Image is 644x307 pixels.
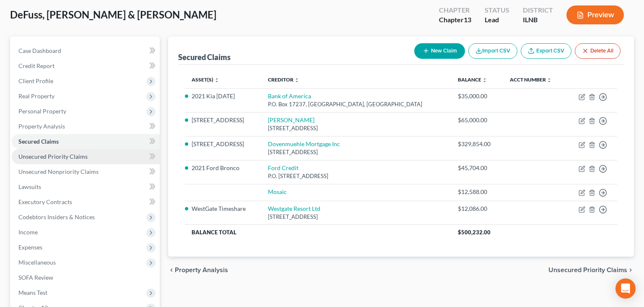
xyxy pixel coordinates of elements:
li: 2021 Kia [DATE] [192,92,254,100]
button: Import CSV [468,43,517,59]
a: Unsecured Priority Claims [12,149,160,164]
a: Acct Number unfold_more [510,76,552,83]
button: chevron_left Property Analysis [168,267,228,273]
a: Mosaic [268,188,287,195]
div: $35,000.00 [458,92,496,100]
a: [PERSON_NAME] [268,116,314,123]
span: Unsecured Priority Claims [18,153,88,160]
span: Case Dashboard [18,47,61,54]
div: Chapter [439,15,471,25]
button: Unsecured Priority Claims chevron_right [548,267,634,273]
div: $12,086.00 [458,205,496,213]
div: Open Intercom Messenger [615,278,636,299]
span: Means Test [18,289,47,296]
div: [STREET_ADDRESS] [268,213,444,221]
a: Creditor unfold_more [268,76,299,83]
a: Bank of America [268,92,311,100]
span: Expenses [18,244,42,251]
div: Chapter [439,5,471,15]
a: Secured Claims [12,134,160,149]
div: Secured Claims [178,52,231,62]
a: SOFA Review [12,270,160,285]
div: $65,000.00 [458,116,496,124]
i: unfold_more [294,78,299,83]
i: unfold_more [482,78,487,83]
span: Lawsuits [18,183,41,190]
span: 13 [464,16,471,24]
a: Unsecured Nonpriority Claims [12,164,160,179]
li: [STREET_ADDRESS] [192,140,254,148]
button: New Claim [414,43,465,59]
span: Unsecured Priority Claims [548,267,627,273]
span: $500,232.00 [458,229,491,236]
div: P.O. [STREET_ADDRESS] [268,172,444,180]
a: Property Analysis [12,119,160,134]
span: SOFA Review [18,274,53,281]
a: Credit Report [12,58,160,73]
div: [STREET_ADDRESS] [268,148,444,156]
span: Property Analysis [18,123,65,130]
div: [STREET_ADDRESS] [268,124,444,132]
span: Real Property [18,92,55,100]
a: Asset(s) unfold_more [192,76,219,83]
span: Personal Property [18,108,66,115]
a: Executory Contracts [12,194,160,210]
a: Export CSV [521,43,571,59]
button: Delete All [575,43,621,59]
span: Client Profile [18,77,53,84]
a: Westgate Resort Ltd [268,205,320,212]
div: $45,704.00 [458,164,496,172]
span: Secured Claims [18,138,59,145]
div: $329,854.00 [458,140,496,148]
i: unfold_more [214,78,219,83]
span: Income [18,228,38,236]
div: P.O. Box 17237, [GEOGRAPHIC_DATA], [GEOGRAPHIC_DATA] [268,100,444,108]
a: Dovenmuehle Mortgage Inc [268,140,340,147]
i: chevron_right [627,267,634,273]
span: Property Analysis [175,267,228,273]
li: 2021 Ford Bronco [192,164,254,172]
span: Executory Contracts [18,198,72,205]
div: Lead [485,15,509,25]
a: Balance unfold_more [458,76,487,83]
button: Preview [566,5,624,24]
li: [STREET_ADDRESS] [192,116,254,124]
span: Unsecured Nonpriority Claims [18,168,99,175]
div: Status [485,5,509,15]
li: WestGate Timeshare [192,205,254,213]
span: Codebtors Insiders & Notices [18,213,95,220]
div: $12,588.00 [458,188,496,196]
i: chevron_left [168,267,175,273]
div: District [523,5,553,15]
span: DeFuss, [PERSON_NAME] & [PERSON_NAME] [10,8,216,21]
span: Miscellaneous [18,259,56,266]
a: Case Dashboard [12,43,160,58]
span: Credit Report [18,62,55,69]
a: Ford Credit [268,164,299,171]
div: ILNB [523,15,553,25]
i: unfold_more [547,78,552,83]
th: Balance Total [185,225,451,240]
a: Lawsuits [12,179,160,194]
